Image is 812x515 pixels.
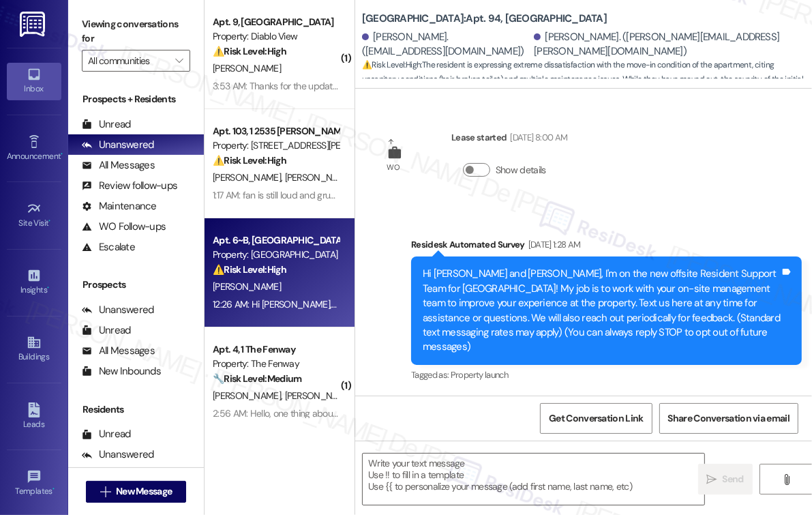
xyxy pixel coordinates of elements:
div: Apt. 6~B, [GEOGRAPHIC_DATA] (new) [213,233,339,248]
div: Unanswered [82,447,154,462]
span: [PERSON_NAME] [213,62,281,74]
div: [PERSON_NAME]. ([EMAIL_ADDRESS][DOMAIN_NAME]) [362,30,530,59]
span: Send [723,472,744,486]
div: Property: The Fenway [213,357,339,371]
div: Residents [68,402,204,417]
span: [PERSON_NAME] [213,171,285,183]
img: ResiDesk Logo [20,12,48,37]
label: Viewing conversations for [82,14,190,50]
span: • [47,283,49,293]
strong: ⚠️ Risk Level: High [213,45,286,57]
div: Unanswered [82,138,154,152]
input: All communities [88,50,168,72]
div: Review follow-ups [82,179,177,193]
div: Prospects + Residents [68,92,204,106]
div: Escalate [82,240,135,254]
div: Prospects [68,278,204,292]
div: All Messages [82,344,155,358]
div: Unread [82,427,131,441]
div: [DATE] 8:00 AM [507,130,568,145]
div: Property: [STREET_ADDRESS][PERSON_NAME] [213,138,339,153]
div: Maintenance [82,199,157,214]
span: Property launch [451,369,508,381]
div: WO [387,160,400,175]
i:  [175,55,183,66]
span: Get Conversation Link [549,411,643,426]
div: Tagged as: [411,365,802,385]
a: Inbox [7,63,61,100]
button: Get Conversation Link [540,403,652,434]
div: Residesk Automated Survey [411,237,802,256]
div: Apt. 9, [GEOGRAPHIC_DATA] [213,15,339,29]
div: 1:17 AM: fan is still loud and grumbling [213,189,357,201]
span: • [61,149,63,159]
span: • [49,216,51,226]
div: Lease started [451,130,567,149]
div: Hi [PERSON_NAME] and [PERSON_NAME], I'm on the new offsite Resident Support Team for [GEOGRAPHIC_... [423,267,780,355]
div: WO Follow-ups [82,220,166,234]
a: Insights • [7,264,61,301]
div: [DATE] 1:28 AM [525,237,581,252]
strong: ⚠️ Risk Level: High [213,154,286,166]
span: • [52,484,55,494]
div: 12:26 AM: Hi [PERSON_NAME], I'm not longer a resident at [GEOGRAPHIC_DATA] [213,298,526,310]
div: All Messages [82,158,155,173]
i:  [781,474,792,485]
a: Site Visit • [7,197,61,234]
a: Leads [7,398,61,435]
span: [PERSON_NAME] [213,389,285,402]
div: Apt. 4, 1 The Fenway [213,342,339,357]
b: [GEOGRAPHIC_DATA]: Apt. 94, [GEOGRAPHIC_DATA] [362,12,607,26]
div: Property: [GEOGRAPHIC_DATA] [213,248,339,262]
i:  [100,486,110,497]
a: Templates • [7,465,61,502]
strong: 🔧 Risk Level: Medium [213,372,301,385]
span: [PERSON_NAME] [285,389,357,402]
a: Buildings [7,331,61,368]
div: New Inbounds [82,364,161,379]
i:  [706,474,717,485]
label: Show details [496,163,546,177]
div: Property: Diablo View [213,29,339,44]
div: Unread [82,323,131,338]
span: Share Conversation via email [668,411,790,426]
strong: ⚠️ Risk Level: High [362,59,421,70]
div: Unread [82,117,131,132]
div: Unanswered [82,303,154,317]
div: [PERSON_NAME]. ([PERSON_NAME][EMAIL_ADDRESS][PERSON_NAME][DOMAIN_NAME]) [534,30,802,59]
button: New Message [86,481,187,503]
button: Send [698,464,753,495]
button: Share Conversation via email [659,403,798,434]
div: Apt. 103, 1 2535 [PERSON_NAME] [213,124,339,138]
span: [PERSON_NAME] [285,171,357,183]
strong: ⚠️ Risk Level: High [213,263,286,276]
span: [PERSON_NAME] [213,280,281,293]
span: : The resident is expressing extreme dissatisfaction with the move-in condition of the apartment,... [362,58,812,117]
span: New Message [116,484,172,499]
